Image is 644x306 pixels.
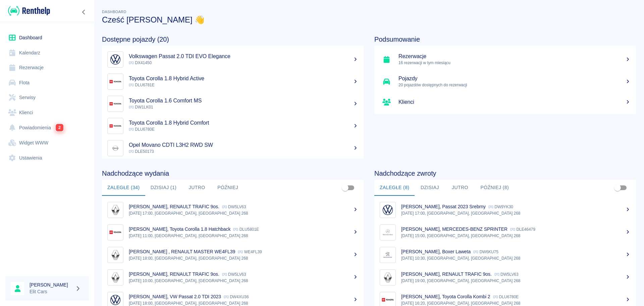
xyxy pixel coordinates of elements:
[374,221,636,244] a: Image[PERSON_NAME], MERCEDES-BENZ SPRINTER DLE46479[DATE] 15:00, [GEOGRAPHIC_DATA], [GEOGRAPHIC_D...
[129,97,358,104] h5: Toyota Corolla 1.6 Comfort MS
[212,180,244,196] button: Później
[374,266,636,289] a: Image[PERSON_NAME], RENAULT TRAFIC 9os. DW5LV63[DATE] 19:00, [GEOGRAPHIC_DATA], [GEOGRAPHIC_DATA]...
[129,75,358,82] h5: Toyota Corolla 1.8 Hybrid Active
[445,180,475,196] button: Jutro
[5,90,89,105] a: Serwisy
[102,169,364,177] h4: Nadchodzące wydania
[381,271,394,284] img: Image
[109,120,122,132] img: Image
[494,272,519,277] p: DW5LV63
[129,120,358,126] h5: Toyota Corolla 1.8 Hybrid Comfort
[102,93,364,115] a: ImageToyota Corolla 1.6 Comfort MS DW1LK01
[493,295,519,299] p: DLU6780E
[129,233,358,239] p: [DATE] 11:00, [GEOGRAPHIC_DATA], [GEOGRAPHIC_DATA] 268
[109,142,122,155] img: Image
[109,53,122,66] img: Image
[109,97,122,110] img: Image
[398,60,631,66] p: 16 rezerwacji w tym miesiącu
[222,272,246,277] p: DW5LV63
[129,60,152,65] span: DX41450
[401,233,631,239] p: [DATE] 15:00, [GEOGRAPHIC_DATA], [GEOGRAPHIC_DATA] 268
[374,48,636,71] a: Rezerwacje16 rezerwacji w tym miesiącu
[5,105,89,120] a: Klienci
[129,271,219,277] p: [PERSON_NAME], RENAULT TRAFIC 9os.
[129,226,230,232] p: [PERSON_NAME], Toyota Corolla 1.8 Hatchback
[56,124,63,131] span: 2
[102,48,364,71] a: ImageVolkswagen Passat 2.0 TDI EVO Elegance DX41450
[5,135,89,150] a: Widget WWW
[129,142,358,148] h5: Opel Movano CDTI L3H2 RWD SW
[473,250,498,254] p: DW6KU75
[79,8,89,16] button: Zwiń nawigację
[129,210,358,216] p: [DATE] 17:00, [GEOGRAPHIC_DATA], [GEOGRAPHIC_DATA] 268
[129,249,235,254] p: [PERSON_NAME] , RENAULT MASTER WE4FL39
[510,227,535,232] p: DLE46479
[5,60,89,75] a: Rezerwacje
[129,53,358,60] h5: Volkswagen Passat 2.0 TDI EVO Elegance
[102,221,364,244] a: Image[PERSON_NAME], Toyota Corolla 1.8 Hatchback DLU5801E[DATE] 11:00, [GEOGRAPHIC_DATA], [GEOGRA...
[222,205,246,209] p: DW5LV63
[102,266,364,289] a: Image[PERSON_NAME], RENAULT TRAFIC 9os. DW5LV63[DATE] 10:00, [GEOGRAPHIC_DATA], [GEOGRAPHIC_DATA]...
[30,281,72,288] h6: [PERSON_NAME]
[401,294,490,299] p: [PERSON_NAME], Toyota Corolla Kombi 2
[374,93,636,112] a: Klienci
[109,249,122,261] img: Image
[109,271,122,284] img: Image
[398,82,631,88] p: 20 pojazdów dostępnych do rezerwacji
[381,226,394,239] img: Image
[374,180,415,196] button: Zaległe (8)
[374,169,636,177] h4: Nadchodzące zwroty
[109,204,122,216] img: Image
[381,249,394,261] img: Image
[401,271,492,277] p: [PERSON_NAME], RENAULT TRAFIC 9os.
[129,105,153,110] span: DW1LK01
[102,10,126,14] span: Dashboard
[398,75,631,82] h5: Pojazdy
[5,75,89,90] a: Flota
[381,204,394,216] img: Image
[30,288,72,295] p: Elit Cars
[129,83,155,87] span: DLU6781E
[415,180,445,196] button: Dzisiaj
[374,35,636,43] h4: Podsumowanie
[109,75,122,88] img: Image
[109,226,122,239] img: Image
[182,180,212,196] button: Jutro
[129,294,221,299] p: [PERSON_NAME], VW Passat 2.0 TDI 2023
[102,15,636,25] h3: Cześć [PERSON_NAME] 👋
[398,53,631,60] h5: Rezerwacje
[129,127,155,132] span: DLU6780E
[233,227,259,232] p: DLU5801E
[8,5,50,16] img: Renthelp logo
[475,180,514,196] button: Później (8)
[374,71,636,93] a: Pojazdy20 pojazdów dostępnych do rezerwacji
[488,205,513,209] p: DW9YK30
[129,278,358,284] p: [DATE] 10:00, [GEOGRAPHIC_DATA], [GEOGRAPHIC_DATA] 268
[5,45,89,60] a: Kalendarz
[102,244,364,266] a: Image[PERSON_NAME] , RENAULT MASTER WE4FL39 WE4FL39[DATE] 18:00, [GEOGRAPHIC_DATA], [GEOGRAPHIC_D...
[129,255,358,261] p: [DATE] 18:00, [GEOGRAPHIC_DATA], [GEOGRAPHIC_DATA] 268
[401,278,631,284] p: [DATE] 19:00, [GEOGRAPHIC_DATA], [GEOGRAPHIC_DATA] 268
[374,244,636,266] a: Image[PERSON_NAME], Boxer Laweta DW6KU75[DATE] 10:30, [GEOGRAPHIC_DATA], [GEOGRAPHIC_DATA] 268
[102,115,364,137] a: ImageToyota Corolla 1.8 Hybrid Comfort DLU6780E
[102,35,364,43] h4: Dostępne pojazdy (20)
[5,120,89,135] a: Powiadomienia2
[374,199,636,221] a: Image[PERSON_NAME], Passat 2023 Srebrny DW9YK30[DATE] 17:00, [GEOGRAPHIC_DATA], [GEOGRAPHIC_DATA]...
[102,137,364,159] a: ImageOpel Movano CDTI L3H2 RWD SW DLE50173
[102,180,145,196] button: Zaległe (34)
[401,249,471,254] p: [PERSON_NAME], Boxer Laweta
[145,180,182,196] button: Dzisiaj (1)
[339,181,352,194] span: Pokaż przypisane tylko do mnie
[401,255,631,261] p: [DATE] 10:30, [GEOGRAPHIC_DATA], [GEOGRAPHIC_DATA] 268
[611,181,624,194] span: Pokaż przypisane tylko do mnie
[401,226,507,232] p: [PERSON_NAME], MERCEDES-BENZ SPRINTER
[102,71,364,93] a: ImageToyota Corolla 1.8 Hybrid Active DLU6781E
[129,149,154,154] span: DLE50173
[238,250,262,254] p: WE4FL39
[5,30,89,45] a: Dashboard
[129,204,219,209] p: [PERSON_NAME], RENAULT TRAFIC 9os.
[102,199,364,221] a: Image[PERSON_NAME], RENAULT TRAFIC 9os. DW5LV63[DATE] 17:00, [GEOGRAPHIC_DATA], [GEOGRAPHIC_DATA]...
[398,99,631,105] h5: Klienci
[401,204,486,209] p: [PERSON_NAME], Passat 2023 Srebrny
[224,295,249,299] p: DW4XU36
